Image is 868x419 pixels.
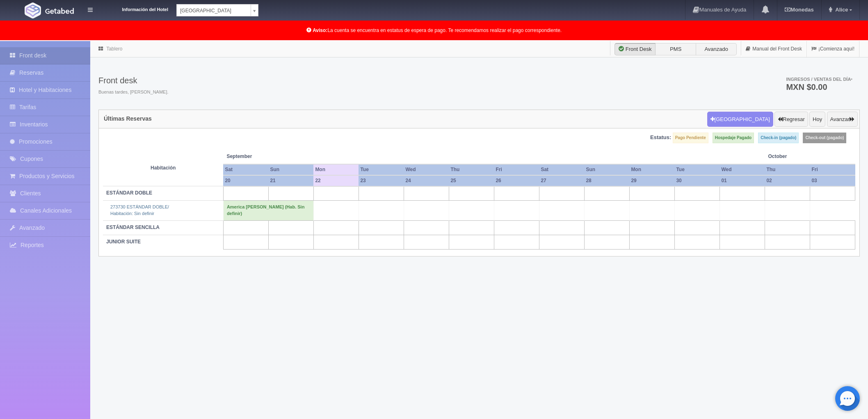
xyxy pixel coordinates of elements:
th: Sat [223,164,268,175]
th: 03 [810,175,855,186]
label: Hospedaje Pagado [713,133,754,143]
th: Sun [584,164,629,175]
a: Manual del Front Desk [741,41,806,57]
label: Estatus: [650,134,671,142]
th: Wed [720,164,765,175]
b: ESTÁNDAR DOBLE [106,190,152,196]
th: 30 [674,175,720,186]
th: 21 [268,175,313,186]
th: 29 [629,175,674,186]
span: Ingresos / Ventas del día [786,77,852,82]
label: Check-in (pagado) [758,133,799,143]
th: 20 [223,175,268,186]
th: Sat [539,164,584,175]
span: [GEOGRAPHIC_DATA] [180,5,247,17]
th: 01 [720,175,765,186]
th: Mon [629,164,674,175]
th: 23 [359,175,404,186]
th: 22 [313,175,359,186]
img: Getabed [45,8,74,14]
h3: Front desk [98,76,169,85]
span: September [226,153,310,160]
th: 24 [404,175,449,186]
a: ¡Comienza aquí! [807,41,859,57]
label: Avanzado [696,43,737,55]
td: America [PERSON_NAME] (Hab. Sin definir) [223,201,313,220]
button: [GEOGRAPHIC_DATA] [707,112,773,127]
label: PMS [655,43,696,55]
a: 273730 ESTÁNDAR DOBLE/Habitación: Sin definir [110,204,169,216]
th: Tue [674,164,720,175]
th: Thu [765,164,810,175]
th: Fri [494,164,539,175]
dt: Información del Hotel [103,4,168,13]
label: Pago Pendiente [673,133,708,143]
button: Regresar [774,112,808,127]
a: [GEOGRAPHIC_DATA] [176,4,258,16]
th: 27 [539,175,584,186]
th: Thu [449,164,494,175]
button: Avanzar [827,112,858,127]
th: 28 [584,175,629,186]
th: Fri [810,164,855,175]
th: 26 [494,175,539,186]
b: ESTÁNDAR SENCILLA [106,224,160,230]
strong: Habitación [151,165,176,171]
img: Getabed [25,2,41,18]
label: Check-out (pagado) [803,133,846,143]
a: Tablero [106,46,122,52]
span: Buenas tardes, [PERSON_NAME]. [98,89,169,96]
th: Tue [359,164,404,175]
th: Sun [268,164,313,175]
th: Mon [313,164,359,175]
b: JUNIOR SUITE [106,239,141,245]
th: 02 [765,175,810,186]
button: Hoy [809,112,825,127]
span: Alice [833,7,848,13]
label: Front Desk [614,43,656,55]
span: October [768,153,852,160]
h4: Últimas Reservas [104,116,152,122]
th: Wed [404,164,449,175]
b: Aviso: [313,27,327,33]
b: Monedas [785,7,813,13]
th: 25 [449,175,494,186]
h3: MXN $0.00 [786,83,852,91]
